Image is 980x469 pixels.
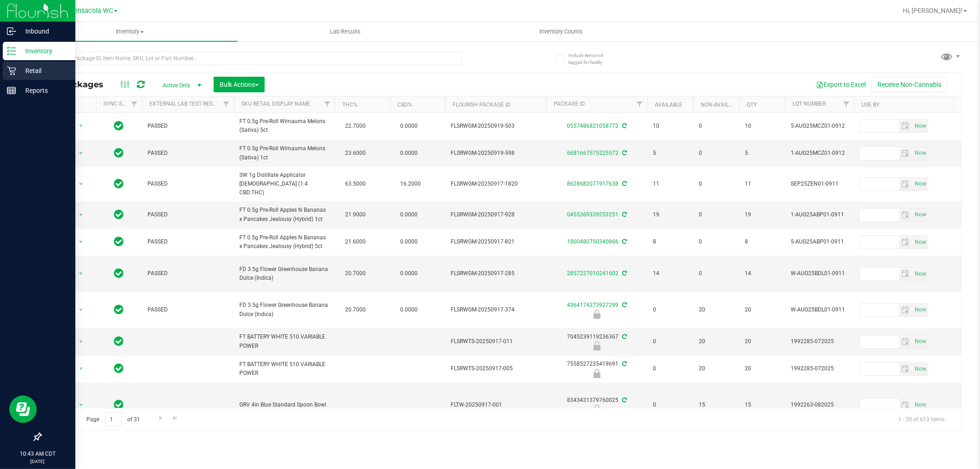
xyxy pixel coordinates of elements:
[340,119,370,133] span: 22.7000
[699,401,734,409] span: 15
[621,397,627,403] span: Sync from Compliance System
[4,450,71,458] p: 10:43 AM CDT
[621,123,627,129] span: Sync from Compliance System
[451,180,541,188] span: FLSRWGM-20250917-1820
[154,412,167,424] a: Go to the next page
[745,180,780,188] span: 11
[747,102,757,108] a: Qty
[451,401,541,409] span: FLTW-20250917-001
[810,77,872,92] button: Export to Excel
[912,177,928,191] span: Set Current date
[239,360,329,378] span: FT BATTERY WHITE 510 VARIABLE POWER
[114,335,124,348] span: In Sync
[79,412,148,426] span: Page of 31
[699,210,734,219] span: 0
[340,147,370,160] span: 23.6000
[7,27,16,36] inline-svg: Inbound
[75,236,87,249] span: select
[147,269,228,278] span: PASSED
[16,26,71,37] p: Inbound
[239,171,329,198] span: SW 1g Distillate Applicator [DEMOGRAPHIC_DATA] (1:4 CBD:THC)
[75,362,87,375] span: select
[340,235,370,249] span: 21.6000
[239,233,329,251] span: FT 0.5g Pre-Roll Apples N Bananas x Pancakes Jealousy (Hybrid) 5ct
[621,211,627,218] span: Sync from Compliance System
[238,22,453,41] a: Lab Results
[451,210,541,219] span: FLSRWGM-20250917-928
[567,150,618,156] a: 6681667575225572
[396,303,422,316] span: 0.0000
[149,101,221,107] a: External Lab Test Result
[317,28,373,36] span: Lab Results
[451,305,541,314] span: FLSRWGM-20250917-374
[75,178,87,191] span: select
[699,180,734,188] span: 0
[545,341,649,350] div: Newly Received
[653,269,688,278] span: 14
[745,364,780,373] span: 20
[621,270,627,277] span: Sync from Compliance System
[545,369,649,378] div: Newly Received
[9,396,37,423] iframe: Resource center
[396,235,422,249] span: 0.0000
[453,22,668,41] a: Inventory Counts
[791,180,849,188] span: SEP25ZEN01-0911
[451,122,541,130] span: FLSRWGM-20250919-503
[7,66,16,75] inline-svg: Retail
[912,267,928,281] span: Set Current date
[699,149,734,158] span: 0
[791,122,849,130] span: 5-AUG25MCZ01-0912
[621,181,627,187] span: Sync from Compliance System
[7,86,16,95] inline-svg: Reports
[40,51,462,65] input: Search Package ID, Item Name, SKU, Lot or Part Number...
[745,269,780,278] span: 14
[567,123,618,129] a: 0557486821058772
[239,301,329,318] span: FD 3.5g Flower Greenhouse Banana Dulce (Indica)
[899,399,912,412] span: select
[791,305,849,314] span: W-AUG25BDL01-0911
[545,405,649,414] div: Newly Received
[396,267,422,280] span: 0.0000
[214,77,265,92] button: Bulk Actions
[793,101,826,107] a: Lot Number
[239,117,329,135] span: FT 0.5g Pre-Roll Wimauma Melons (Sativa) 5ct
[75,399,87,412] span: select
[320,96,335,112] a: Filter
[75,267,87,280] span: select
[567,270,618,277] a: 2857227010241602
[22,28,238,36] span: Inventory
[220,81,259,88] span: Bulk Actions
[699,364,734,373] span: 20
[912,362,928,375] span: select
[545,310,649,319] div: Newly Received
[912,303,928,316] span: Set Current date
[912,147,928,160] span: select
[912,398,928,412] span: Set Current date
[899,209,912,221] span: select
[653,149,688,158] span: 5
[147,237,228,246] span: PASSED
[48,79,113,90] span: All Packages
[127,96,142,112] a: Filter
[745,401,780,409] span: 15
[899,119,912,132] span: select
[340,177,370,191] span: 63.5000
[340,303,370,316] span: 20.7000
[912,119,928,132] span: select
[912,236,928,249] span: select
[114,177,124,190] span: In Sync
[699,237,734,246] span: 0
[396,119,422,133] span: 0.0000
[75,304,87,316] span: select
[653,210,688,219] span: 19
[745,122,780,130] span: 10
[114,208,124,221] span: In Sync
[791,269,849,278] span: W-AUG25BDL01-0911
[75,119,87,132] span: select
[912,267,928,280] span: select
[451,364,541,373] span: FLSRWTS-20250917-005
[621,302,627,308] span: Sync from Compliance System
[451,149,541,158] span: FLSRWGM-20250919-598
[114,362,124,375] span: In Sync
[567,181,618,187] a: 8628682077917638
